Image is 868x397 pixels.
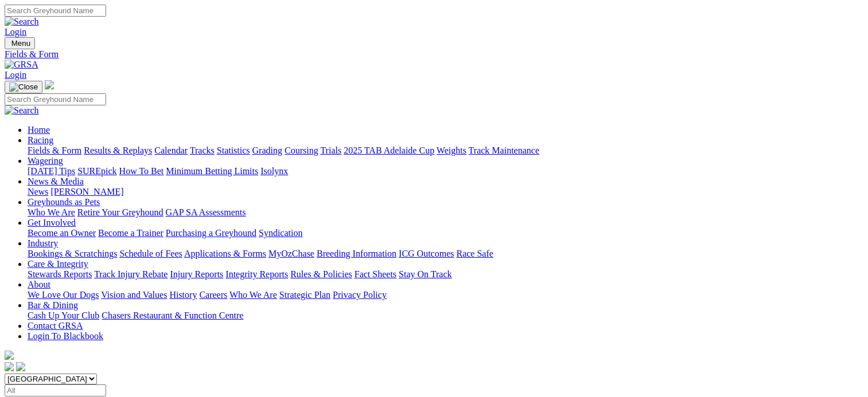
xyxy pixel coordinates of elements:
img: logo-grsa-white.png [5,351,14,360]
a: Bookings & Scratchings [28,249,117,258]
a: Get Involved [28,218,76,227]
div: About [28,290,863,300]
a: Stay On Track [399,269,451,279]
a: News & Media [28,176,84,186]
a: Tracks [190,146,215,155]
a: Track Injury Rebate [94,269,168,279]
a: GAP SA Assessments [166,207,246,217]
a: Become an Owner [28,228,96,238]
a: Login [5,70,26,80]
a: Weights [437,146,466,155]
a: MyOzChase [268,249,314,258]
input: Select date [5,384,106,396]
a: 2025 TAB Adelaide Cup [344,146,434,155]
a: Home [28,125,50,135]
div: News & Media [28,187,863,197]
span: Menu [11,39,30,48]
a: Fact Sheets [355,269,396,279]
a: Rules & Policies [290,269,352,279]
a: News [28,187,48,196]
a: Chasers Restaurant & Function Centre [102,310,243,320]
a: Wagering [28,156,63,166]
a: Who We Are [229,290,277,300]
a: Injury Reports [170,269,223,279]
a: Login [5,27,26,37]
a: Schedule of Fees [119,249,182,258]
a: Calendar [154,146,188,155]
a: Statistics [217,146,250,155]
a: We Love Our Dogs [28,290,99,300]
a: Grading [252,146,282,155]
div: Greyhounds as Pets [28,207,863,218]
a: Become a Trainer [98,228,164,238]
a: Who We Are [28,207,75,217]
a: Trials [320,146,341,155]
a: How To Bet [119,166,164,176]
a: About [28,280,50,289]
a: Minimum Betting Limits [166,166,258,176]
img: twitter.svg [16,362,25,371]
a: Cash Up Your Club [28,310,99,320]
a: SUREpick [77,166,116,176]
div: Wagering [28,166,863,176]
a: Bar & Dining [28,300,78,310]
a: ICG Outcomes [399,249,454,258]
div: Industry [28,249,863,259]
input: Search [5,93,106,105]
a: Fields & Form [5,49,863,60]
a: [DATE] Tips [28,166,75,176]
a: Race Safe [456,249,493,258]
a: Care & Integrity [28,259,88,269]
a: Applications & Forms [184,249,266,258]
a: Purchasing a Greyhound [166,228,256,238]
img: GRSA [5,60,38,70]
a: Results & Replays [84,146,152,155]
img: logo-grsa-white.png [45,80,54,89]
a: Contact GRSA [28,321,83,331]
a: Syndication [259,228,302,238]
div: Racing [28,146,863,156]
a: Breeding Information [317,249,396,258]
img: Search [5,17,39,27]
a: Stewards Reports [28,269,92,279]
a: Strategic Plan [279,290,330,300]
a: Vision and Values [101,290,167,300]
input: Search [5,5,106,17]
div: Care & Integrity [28,269,863,280]
button: Toggle navigation [5,81,42,93]
a: Fields & Form [28,146,81,155]
div: Bar & Dining [28,310,863,321]
a: Careers [199,290,227,300]
a: [PERSON_NAME] [50,187,123,196]
a: History [169,290,197,300]
a: Isolynx [260,166,288,176]
a: Greyhounds as Pets [28,197,100,207]
a: Industry [28,238,58,248]
a: Login To Blackbook [28,331,103,341]
a: Track Maintenance [469,146,539,155]
div: Get Involved [28,228,863,238]
img: Search [5,105,39,116]
a: Integrity Reports [225,269,288,279]
a: Retire Your Greyhound [77,207,164,217]
a: Privacy Policy [333,290,387,300]
img: Close [9,82,38,92]
button: Toggle navigation [5,37,35,49]
img: facebook.svg [5,362,14,371]
a: Coursing [285,146,318,155]
a: Racing [28,135,53,145]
